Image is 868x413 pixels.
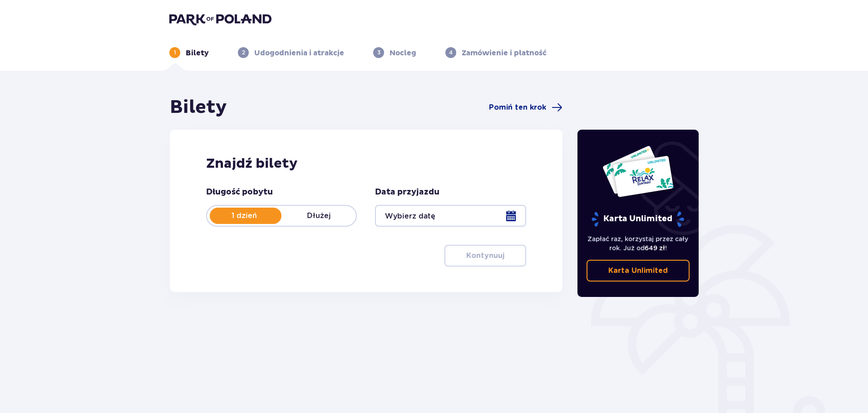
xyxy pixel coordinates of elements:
[373,47,416,58] div: 3Nocleg
[591,211,685,227] p: Karta Unlimited
[489,102,562,113] a: Pomiń ten krok
[206,187,273,198] p: Długość pobytu
[608,266,668,276] p: Karta Unlimited
[445,47,547,58] div: 4Zamówienie i płatność
[602,145,674,198] img: Dwie karty całoroczne do Suntago z napisem 'UNLIMITED RELAX', na białym tle z tropikalnymi liśćmi...
[377,49,380,57] p: 3
[186,48,209,58] p: Bilety
[170,96,227,119] h1: Bilety
[489,102,546,112] span: Pomiń ten krok
[169,47,209,58] div: 1Bilety
[281,211,356,221] p: Dłużej
[449,49,453,57] p: 4
[444,245,526,267] button: Kontynuuj
[466,251,504,261] p: Kontynuuj
[375,187,439,198] p: Data przyjazdu
[174,49,176,57] p: 1
[587,234,690,253] p: Zapłać raz, korzystaj przez cały rok. Już od !
[169,13,271,25] img: Park of Poland logo
[587,260,690,282] a: Karta Unlimited
[242,49,245,57] p: 2
[206,155,526,172] h2: Znajdź bilety
[645,244,665,252] span: 649 zł
[238,47,344,58] div: 2Udogodnienia i atrakcje
[462,48,547,58] p: Zamówienie i płatność
[390,48,416,58] p: Nocleg
[254,48,344,58] p: Udogodnienia i atrakcje
[207,211,281,221] p: 1 dzień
